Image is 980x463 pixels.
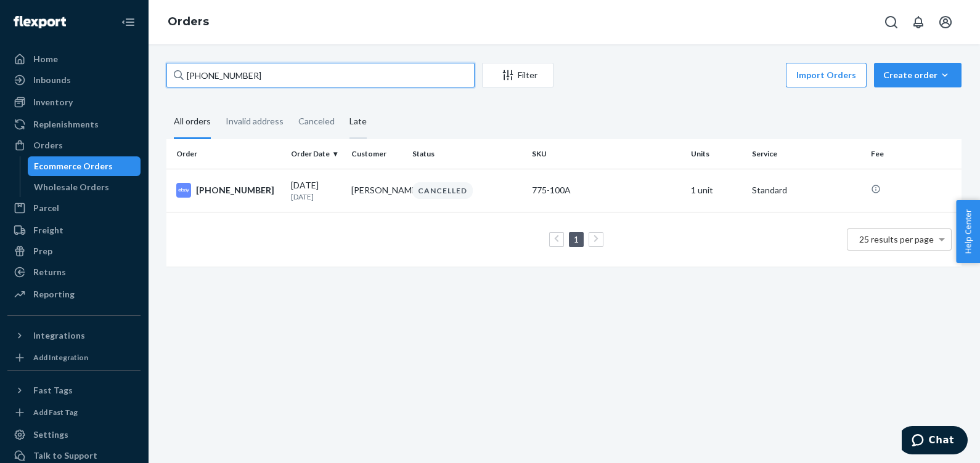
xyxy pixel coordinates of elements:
[33,384,73,397] div: Fast Tags
[7,350,141,365] a: Add Integration
[7,198,141,218] a: Parcel
[33,96,73,108] div: Inventory
[933,10,958,34] button: Open account menu
[7,220,141,240] a: Freight
[33,74,71,86] div: Inbounds
[7,70,141,90] a: Inbounds
[747,139,867,169] th: Service
[33,329,85,342] div: Integrations
[7,262,141,282] a: Returns
[786,63,867,87] button: Import Orders
[33,202,59,214] div: Parcel
[14,16,66,28] img: Flexport logo
[483,69,553,81] div: Filter
[407,139,527,169] th: Status
[686,139,747,169] th: Units
[902,426,968,457] iframe: Opens a widget where you can chat to one of our agents
[349,105,367,139] div: Late
[752,184,862,196] p: Standard
[116,10,141,34] button: Close Navigation
[7,241,141,261] a: Prep
[879,10,904,34] button: Open Search Box
[28,177,141,197] a: Wholesale Orders
[33,288,75,300] div: Reporting
[346,169,407,212] td: [PERSON_NAME]
[7,284,141,304] a: Reporting
[7,92,141,112] a: Inventory
[166,63,475,87] input: Search orders
[33,429,68,441] div: Settings
[956,200,980,263] button: Help Center
[859,234,934,244] span: 25 results per page
[174,105,211,139] div: All orders
[482,63,553,87] button: Filter
[168,15,209,28] a: Orders
[33,449,97,462] div: Talk to Support
[33,245,52,257] div: Prep
[7,380,141,400] button: Fast Tags
[571,234,581,244] a: Page 1 is your current page
[33,53,58,65] div: Home
[906,10,931,34] button: Open notifications
[351,148,402,159] div: Customer
[412,182,473,199] div: CANCELLED
[176,183,281,198] div: [PHONE_NUMBER]
[158,4,219,40] ol: breadcrumbs
[686,169,747,212] td: 1 unit
[286,139,347,169] th: Order Date
[33,224,63,236] div: Freight
[166,139,286,169] th: Order
[532,184,681,196] div: 775-100A
[291,179,342,202] div: [DATE]
[527,139,686,169] th: SKU
[34,181,109,193] div: Wholesale Orders
[874,63,962,87] button: Create order
[291,191,342,202] p: [DATE]
[7,425,141,445] a: Settings
[7,405,141,420] a: Add Fast Tag
[298,105,335,137] div: Canceled
[883,69,952,81] div: Create order
[33,139,63,151] div: Orders
[226,105,284,137] div: Invalid address
[866,139,962,169] th: Fee
[28,156,141,176] a: Ecommerce Orders
[33,407,78,417] div: Add Fast Tag
[7,115,141,134] a: Replenishments
[7,326,141,345] button: Integrations
[7,49,141,69] a: Home
[7,135,141,155] a: Orders
[34,160,113,172] div: Ecommerce Orders
[33,266,66,278] div: Returns
[33,118,99,131] div: Replenishments
[33,352,88,363] div: Add Integration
